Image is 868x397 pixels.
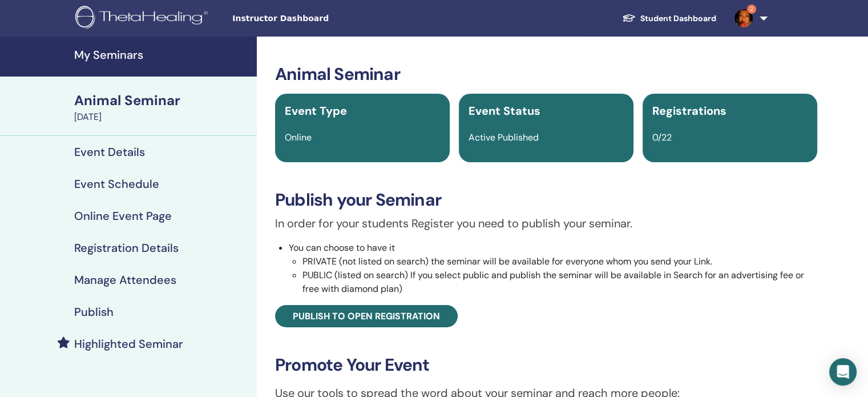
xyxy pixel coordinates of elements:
h4: Event Schedule [74,177,159,191]
h4: Online Event Page [74,209,172,223]
h4: Publish [74,305,114,319]
h3: Animal Seminar [275,64,817,85]
li: PRIVATE (not listed on search) the seminar will be available for everyone whom you send your Link. [302,255,817,268]
span: Online [285,131,312,143]
div: Open Intercom Messenger [829,358,857,386]
a: Publish to open registration [275,305,458,327]
a: Student Dashboard [613,8,725,29]
img: default.jpg [734,9,753,27]
h4: Event Details [74,145,145,159]
span: Registrations [652,103,726,118]
h3: Publish your Seminar [275,190,817,210]
span: Active Published [469,131,539,143]
span: Event Status [469,103,540,118]
span: 2 [747,5,756,14]
h4: Registration Details [74,241,179,255]
li: You can choose to have it [289,241,817,296]
span: Event Type [285,103,347,118]
div: Animal Seminar [74,91,250,110]
div: [DATE] [74,110,250,124]
span: Instructor Dashboard [232,13,403,25]
img: graduation-cap-white.svg [622,13,636,23]
p: In order for your students Register you need to publish your seminar. [275,215,817,232]
h3: Promote Your Event [275,355,817,375]
h4: Highlighted Seminar [74,337,183,351]
h4: Manage Attendees [74,273,176,287]
li: PUBLIC (listed on search) If you select public and publish the seminar will be available in Searc... [302,268,817,296]
img: logo.png [75,6,212,31]
span: 0/22 [652,131,672,143]
a: Animal Seminar[DATE] [67,91,257,124]
h4: My Seminars [74,48,250,62]
span: Publish to open registration [293,310,440,322]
